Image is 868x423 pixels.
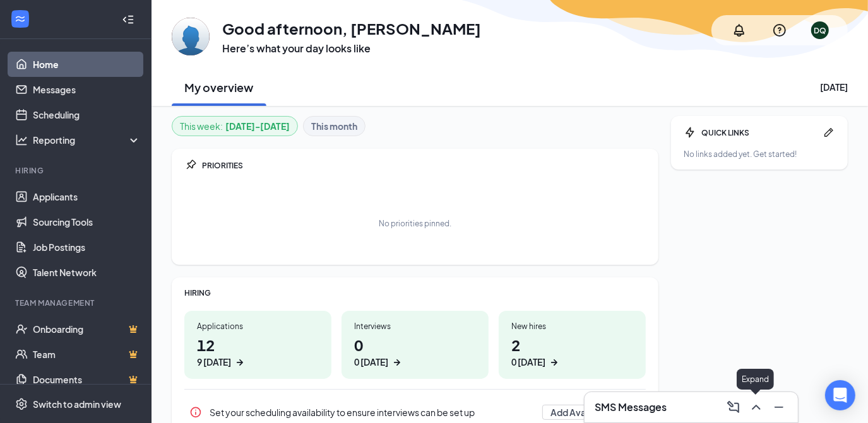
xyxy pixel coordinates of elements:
[354,321,476,332] div: Interviews
[342,311,489,379] a: Interviews00 [DATE]ArrowRight
[33,260,141,285] a: Talent Network
[184,159,197,171] svg: Pin
[225,119,290,133] b: [DATE] - [DATE]
[33,134,141,146] div: Reporting
[511,321,633,332] div: New hires
[379,218,451,229] div: No priorities pinned.
[15,398,28,410] svg: Settings
[33,209,141,235] a: Sourcing Tools
[684,126,696,139] svg: Bolt
[33,316,141,342] a: OnboardingCrown
[122,13,134,26] svg: Collapse
[15,298,138,308] div: Team Management
[222,42,481,55] h3: Here’s what your day looks like
[354,334,476,369] h1: 0
[814,25,826,36] div: DQ
[548,356,561,369] svg: ArrowRight
[15,165,138,176] div: Hiring
[33,235,141,260] a: Job Postings
[542,405,623,420] button: Add Availability
[595,400,667,414] h3: SMS Messages
[33,342,141,367] a: TeamCrown
[511,356,545,369] div: 0 [DATE]
[184,311,331,379] a: Applications129 [DATE]ArrowRight
[222,18,481,39] h1: Good afternoon, [PERSON_NAME]
[197,321,319,332] div: Applications
[33,52,141,77] a: Home
[391,356,403,369] svg: ArrowRight
[33,184,141,209] a: Applicants
[197,356,231,369] div: 9 [DATE]
[726,400,741,415] svg: ComposeMessage
[189,406,202,419] svg: Info
[768,397,788,417] button: Minimize
[825,380,855,410] div: Open Intercom Messenger
[185,79,254,95] h2: My overview
[511,334,633,369] h1: 2
[14,13,27,25] svg: WorkstreamLogo
[823,126,835,139] svg: Pen
[732,23,747,38] svg: Notifications
[197,334,319,369] h1: 12
[33,102,141,127] a: Scheduling
[180,119,290,133] div: This week :
[701,127,817,138] div: QUICK LINKS
[202,160,646,171] div: PRIORITIES
[184,287,646,298] div: HIRING
[684,149,835,159] div: No links added yet. Get started!
[772,23,787,38] svg: QuestionInfo
[771,400,787,415] svg: Minimize
[210,406,535,419] div: Set your scheduling availability to ensure interviews can be set up
[311,119,357,133] b: This month
[737,369,774,390] div: Expand
[172,18,210,55] img: Donald Quesenberry
[749,400,764,415] svg: ChevronUp
[33,398,121,410] div: Switch to admin view
[354,356,388,369] div: 0 [DATE]
[820,81,848,93] div: [DATE]
[499,311,646,379] a: New hires20 [DATE]ArrowRight
[234,356,246,369] svg: ArrowRight
[33,367,141,392] a: DocumentsCrown
[745,397,765,417] button: ChevronUp
[722,397,742,417] button: ComposeMessage
[33,77,141,102] a: Messages
[15,134,28,146] svg: Analysis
